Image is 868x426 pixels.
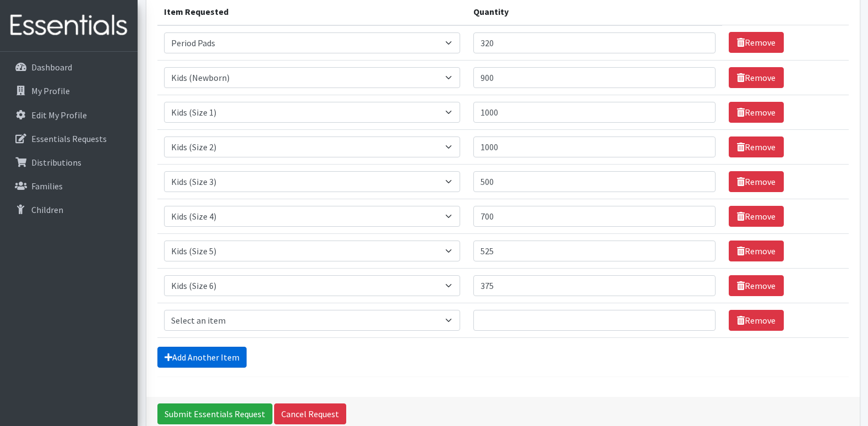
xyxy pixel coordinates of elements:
p: My Profile [31,85,70,96]
a: Dashboard [4,56,133,78]
a: Remove [729,275,784,296]
img: HumanEssentials [4,7,133,44]
a: Remove [729,310,784,331]
a: Children [4,199,133,221]
input: Submit Essentials Request [157,403,272,424]
a: Families [4,175,133,197]
p: Essentials Requests [31,133,107,144]
a: Cancel Request [274,403,346,424]
a: Essentials Requests [4,128,133,150]
p: Children [31,204,63,215]
p: Distributions [31,157,81,168]
a: Remove [729,171,784,192]
p: Edit My Profile [31,110,87,121]
p: Families [31,181,63,192]
a: Add Another Item [157,347,247,368]
a: Edit My Profile [4,104,133,126]
a: Remove [729,206,784,227]
a: Remove [729,67,784,88]
a: Distributions [4,151,133,173]
a: Remove [729,136,784,157]
a: My Profile [4,80,133,102]
a: Remove [729,102,784,123]
p: Dashboard [31,62,72,73]
a: Remove [729,241,784,261]
a: Remove [729,32,784,53]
